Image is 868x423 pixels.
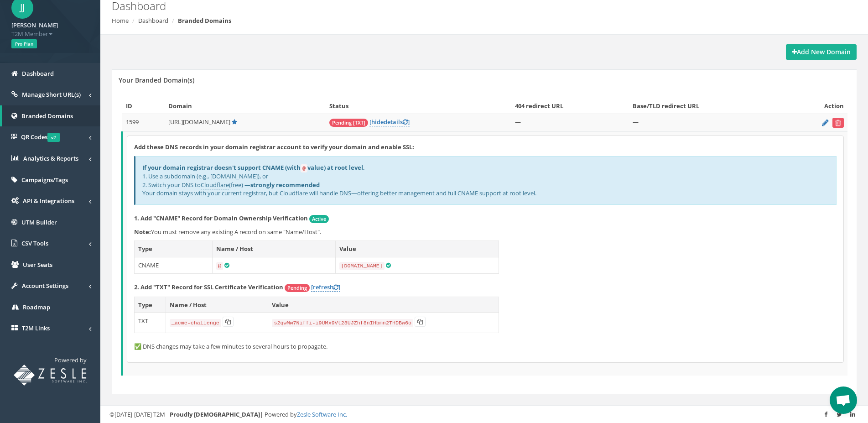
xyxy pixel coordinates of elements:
[272,319,413,327] code: s2qwMw7Niffi-i9UMx9Vt28UJZhf8nIHbmn2THDBw6o
[134,342,837,351] p: ✅ DNS changes may take a few minutes to several hours to propagate.
[14,365,87,386] img: T2M URL Shortener powered by Zesle Software Inc.
[21,112,73,120] span: Branded Domains
[134,228,837,236] p: You must remove any existing A record on same "Name/Host".
[285,284,310,292] span: Pending
[22,69,54,78] span: Dashboard
[629,114,785,132] td: —
[232,118,237,126] a: Default
[134,143,414,151] strong: Add these DNS records in your domain registrar account to verify your domain and enable SSL:
[170,319,221,327] code: _acme-challenge
[135,297,166,313] th: Type
[168,118,230,126] span: [URL][DOMAIN_NAME]
[335,241,499,257] th: Value
[109,410,859,419] div: ©[DATE]-[DATE] T2M – | Powered by
[165,98,326,114] th: Domain
[309,215,329,223] span: Active
[369,118,410,126] a: [hidedetails]
[22,282,68,290] span: Account Settings
[11,21,58,29] strong: [PERSON_NAME]
[297,410,347,418] a: Zesle Software Inc.
[21,218,57,226] span: UTM Builder
[22,90,81,99] span: Manage Short URL(s)
[250,181,320,189] b: strongly recommended
[23,261,52,269] span: User Seats
[339,262,385,270] code: [DOMAIN_NAME]
[792,47,851,56] strong: Add New Domain
[301,164,307,172] code: @
[135,313,166,333] td: TXT
[22,324,50,332] span: T2M Links
[134,228,151,236] b: Note:
[629,98,785,114] th: Base/TLD redirect URL
[786,44,857,60] a: Add New Domain
[166,297,268,313] th: Name / Host
[326,98,511,114] th: Status
[268,297,499,313] th: Value
[47,133,60,142] span: v2
[135,257,213,274] td: CNAME
[142,163,365,172] b: If your domain registrar doesn't support CNAME (with value) at root level,
[11,39,37,48] span: Pro Plan
[11,30,89,38] span: T2M Member
[21,133,60,141] span: QR Codes
[119,77,194,84] h5: Your Branded Domain(s)
[135,241,213,257] th: Type
[11,19,89,38] a: [PERSON_NAME] T2M Member
[329,119,368,127] span: Pending [TXT]
[21,239,48,247] span: CSV Tools
[170,410,260,418] strong: Proudly [DEMOGRAPHIC_DATA]
[21,176,68,184] span: Campaigns/Tags
[122,98,165,114] th: ID
[23,154,78,162] span: Analytics & Reports
[134,283,283,291] strong: 2. Add "TXT" Record for SSL Certificate Verification
[112,16,129,25] a: Home
[311,283,340,292] a: [refresh]
[830,386,857,414] a: Open chat
[212,241,335,257] th: Name / Host
[201,181,229,189] a: Cloudflare
[371,118,384,126] span: hide
[178,16,231,25] strong: Branded Domains
[23,197,74,205] span: API & Integrations
[23,303,50,311] span: Roadmap
[511,114,629,132] td: —
[785,98,847,114] th: Action
[54,356,87,364] span: Powered by
[138,16,168,25] a: Dashboard
[511,98,629,114] th: 404 redirect URL
[134,214,308,222] strong: 1. Add "CNAME" Record for Domain Ownership Verification
[122,114,165,132] td: 1599
[216,262,223,270] code: @
[134,156,837,205] div: 1. Use a subdomain (e.g., [DOMAIN_NAME]), or 2. Switch your DNS to (free) — Your domain stays wit...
